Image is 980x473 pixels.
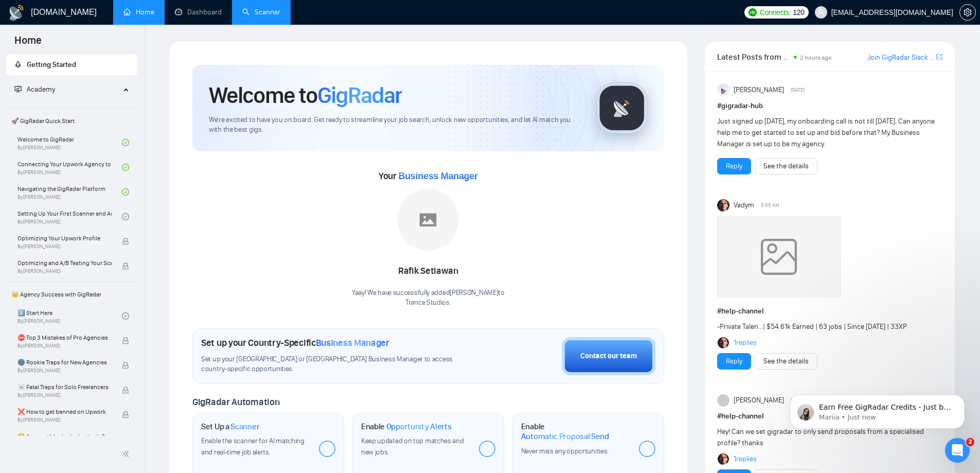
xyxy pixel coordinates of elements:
[17,156,122,179] a: Connecting Your Upwork Agency to GigRadarBy[PERSON_NAME]
[386,422,452,432] span: Opportunity Alerts
[717,100,942,112] h1: # gigradar-hub
[122,411,129,418] span: lock
[596,82,648,134] img: gigradar-logo.png
[122,262,129,270] span: lock
[17,131,122,154] a: Welcome to GigRadarBy[PERSON_NAME]
[717,411,942,422] h1: # help-channel
[521,431,609,442] span: Automatic Proposal Send
[398,171,477,181] span: Business Manager
[17,417,112,423] span: By [PERSON_NAME]
[361,422,452,432] h1: Enable
[6,33,50,55] span: Home
[717,199,729,212] img: Vadym
[761,201,779,210] span: 5:55 AM
[17,407,112,417] span: ❌ How to get banned on Upwork
[27,60,76,69] span: Getting Started
[791,85,805,95] span: [DATE]
[192,396,279,408] span: GigRadar Automation
[734,200,754,211] span: Vadym
[379,170,478,182] span: Your
[755,158,817,174] button: See the details
[14,85,22,93] span: fund-projection-screen
[960,8,975,16] span: setting
[763,356,809,367] a: See the details
[201,422,259,432] h1: Set Up a
[14,85,55,94] span: Academy
[717,322,907,331] span: - | $54.61k Earned | 63 jobs | Since [DATE] | 33XP
[562,337,655,375] button: Contact our team
[201,355,474,374] span: Set up your [GEOGRAPHIC_DATA] or [GEOGRAPHIC_DATA] Business Manager to access country-specific op...
[122,139,129,146] span: check-circle
[201,436,305,457] span: Enable the scanner for AI matching and real-time job alerts.
[7,111,136,131] span: 🚀 GigRadar Quick Start
[122,362,129,369] span: lock
[122,188,129,196] span: check-circle
[316,337,389,348] span: Business Manager
[317,81,402,109] span: GigRadar
[717,50,791,63] span: Latest Posts from the GigRadar Community
[122,337,129,344] span: lock
[760,7,791,18] span: Connects:
[17,367,112,374] span: By [PERSON_NAME]
[17,258,112,268] span: Optimizing and A/B Testing Your Scanner for Better Results
[717,84,729,96] img: Anisuzzaman Khan
[755,353,817,370] button: See the details
[123,8,154,16] a: homeHome
[936,52,942,62] a: export
[945,438,970,463] iframe: Intercom live chat
[27,85,55,94] span: Academy
[352,298,505,308] p: Trance Studios .
[763,161,809,172] a: See the details
[17,357,112,367] span: 🌚 Rookie Traps for New Agencies
[717,353,751,370] button: Reply
[201,337,389,348] h1: Set up your Country-Specific
[717,306,942,317] h1: # help-channel
[352,288,505,308] div: Yaay! We have successfully added [PERSON_NAME] to
[8,5,25,21] img: logo
[717,117,935,148] span: Just signed up [DATE], my onboarding call is not till [DATE]. Can anyone help me to get started t...
[6,55,137,75] li: Getting Started
[242,8,280,16] a: searchScanner
[720,322,763,331] a: Private Talen...
[17,392,112,398] span: By [PERSON_NAME]
[230,422,259,432] span: Scanner
[122,164,129,171] span: check-circle
[122,213,129,220] span: check-circle
[793,7,804,18] span: 120
[521,447,609,456] span: Never miss any opportunities.
[959,8,976,16] a: setting
[122,387,129,394] span: lock
[726,356,742,367] a: Reply
[734,84,784,96] span: [PERSON_NAME]
[800,54,832,61] span: 2 hours ago
[175,8,222,16] a: dashboardDashboard
[122,312,129,320] span: check-circle
[959,4,976,21] button: setting
[580,351,637,362] div: Contact our team
[17,305,122,327] a: 1️⃣ Start HereBy[PERSON_NAME]
[209,81,402,109] h1: Welcome to
[717,216,841,298] img: weqQh+iSagEgQAAAABJRU5ErkJggg==
[209,115,580,135] span: We're excited to have you on board. Get ready to streamline your job search, unlock new opportuni...
[817,9,825,16] span: user
[17,205,122,228] a: Setting Up Your First Scanner and Auto-BidderBy[PERSON_NAME]
[774,373,980,445] iframe: Intercom notifications message
[17,181,122,203] a: Navigating the GigRadar PlatformBy[PERSON_NAME]
[726,161,742,172] a: Reply
[749,8,757,16] img: upwork-logo.png
[17,382,112,392] span: ☠️ Fatal Traps for Solo Freelancers
[867,52,934,63] a: Join GigRadar Slack Community
[122,449,133,459] span: double-left
[17,233,112,243] span: Optimizing Your Upwork Profile
[361,436,464,457] span: Keep updated on top matches and new jobs.
[17,268,112,274] span: By [PERSON_NAME]
[734,395,784,406] span: [PERSON_NAME]
[17,343,112,349] span: By [PERSON_NAME]
[521,422,631,442] h1: Enable
[734,454,757,464] a: 1replies
[717,158,751,174] button: Reply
